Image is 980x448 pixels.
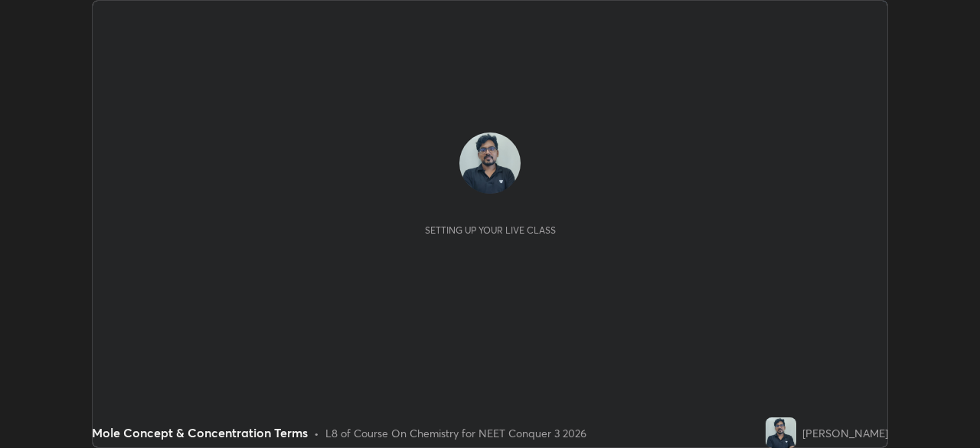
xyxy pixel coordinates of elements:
div: Setting up your live class [425,224,556,236]
div: L8 of Course On Chemistry for NEET Conquer 3 2026 [325,425,586,441]
img: c438d33b5f8f45deb8631a47d5d110ef.jpg [766,417,796,448]
img: c438d33b5f8f45deb8631a47d5d110ef.jpg [459,132,521,194]
div: [PERSON_NAME] [802,425,888,441]
div: • [314,425,319,441]
div: Mole Concept & Concentration Terms [92,423,308,442]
